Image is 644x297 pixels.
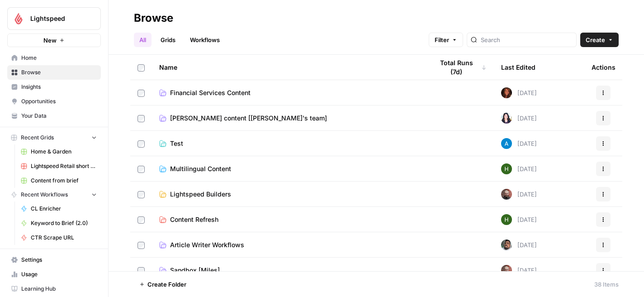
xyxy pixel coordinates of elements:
img: o3cqybgnmipr355j8nz4zpq1mc6x [501,138,512,149]
span: CTR Scrape URL [31,234,97,242]
div: [DATE] [501,113,537,124]
input: Search [481,35,573,44]
span: Content from brief [31,177,97,185]
img: u93l1oyz1g39q1i4vkrv6vz0p6p4 [501,240,512,250]
span: Lightspeed Retail short form ad copy - Agnostic [31,162,97,170]
a: Test [159,139,419,148]
a: Learning Hub [7,282,101,296]
img: b84b62znrkfmbduqy1fsopf3ypjr [501,265,512,276]
img: Lightspeed Logo [10,10,27,27]
button: Recent Grids [7,131,101,144]
a: Home & Garden [17,144,101,159]
span: Article Writer Workflows [170,240,244,249]
span: Keyword to Brief (2.0) [31,219,97,227]
a: CTR Scrape URL [17,230,101,245]
button: Workspace: Lightspeed [7,7,101,30]
div: [DATE] [501,138,537,149]
span: Financial Services Content [170,88,251,97]
div: Last Edited [501,55,535,80]
img: wdke7mwtj0nxznpffym0k1wpceu2 [501,113,512,124]
a: Content from brief [17,173,101,188]
a: Workflows [185,33,225,47]
div: Name [159,55,419,80]
div: [DATE] [501,163,537,174]
div: Browse [134,11,173,25]
span: [PERSON_NAME] content [[PERSON_NAME]'s team] [170,114,327,123]
span: Lightspeed [30,14,85,23]
button: New [7,34,101,47]
span: Create [586,35,605,44]
span: Learning Hub [21,285,97,293]
button: Create [580,33,619,47]
img: b84b62znrkfmbduqy1fsopf3ypjr [501,189,512,200]
img: 8c87fa9lbfqgy9g50y7q29s4xs59 [501,214,512,225]
span: Usage [21,270,97,278]
div: [DATE] [501,189,537,200]
span: Test [170,139,183,148]
div: [DATE] [501,265,537,276]
a: [PERSON_NAME] content [[PERSON_NAME]'s team] [159,114,419,123]
span: Recent Workflows [21,191,68,199]
img: 29pd19jyq3m1b2eeoz0umwn6rt09 [501,87,512,98]
span: CL Enricher [31,205,97,213]
div: Actions [592,55,616,80]
span: Opportunities [21,97,97,105]
span: Multilingual Content [170,164,231,173]
a: Usage [7,267,101,282]
span: Content Refresh [170,215,218,224]
a: All [134,33,152,47]
button: Create Folder [134,277,192,292]
a: Content Refresh [159,215,419,224]
a: Your Data [7,109,101,123]
a: Lightspeed Retail short form ad copy - Agnostic [17,159,101,173]
button: Filter [429,33,463,47]
span: Home & Garden [31,148,97,156]
a: CL Enricher [17,201,101,216]
a: Article Writer Workflows [159,240,419,249]
div: 38 Items [594,280,619,289]
span: Insights [21,83,97,91]
button: Recent Workflows [7,188,101,201]
span: Your Data [21,112,97,120]
span: Recent Grids [21,134,54,142]
span: Filter [435,35,449,44]
div: [DATE] [501,214,537,225]
span: Browse [21,68,97,77]
div: Total Runs (7d) [433,55,487,80]
a: Keyword to Brief (2.0) [17,216,101,230]
span: Home [21,54,97,62]
a: Sandbox [Miles] [159,266,419,275]
a: Multilingual Content [159,164,419,173]
span: Create Folder [147,280,186,289]
span: Settings [21,256,97,264]
a: Opportunities [7,94,101,109]
a: Browse [7,65,101,80]
a: Lightspeed Builders [159,190,419,199]
span: New [43,36,57,45]
a: Insights [7,80,101,94]
div: [DATE] [501,240,537,250]
span: Lightspeed Builders [170,190,231,199]
a: Financial Services Content [159,88,419,97]
span: Sandbox [Miles] [170,266,220,275]
a: Settings [7,253,101,267]
a: Home [7,51,101,65]
img: 8c87fa9lbfqgy9g50y7q29s4xs59 [501,163,512,174]
div: [DATE] [501,87,537,98]
a: Grids [155,33,181,47]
